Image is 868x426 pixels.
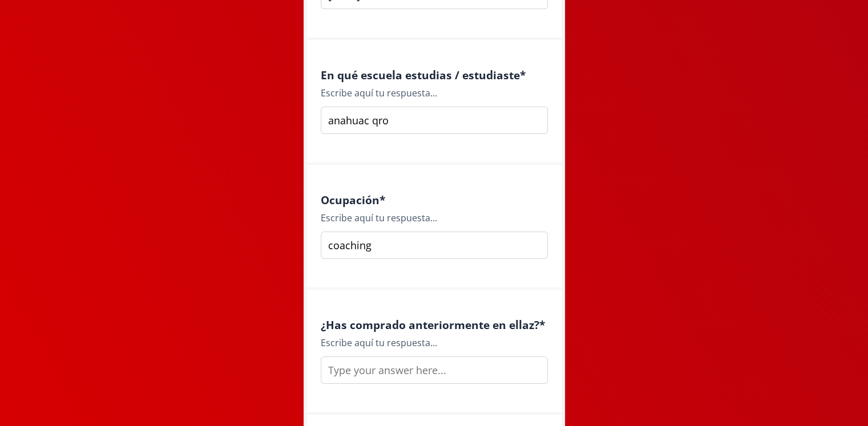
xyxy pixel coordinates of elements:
[321,211,548,225] div: Escribe aquí tu respuesta...
[321,193,548,206] h4: Ocupación *
[321,86,548,100] div: Escribe aquí tu respuesta...
[321,232,548,259] input: Type your answer here...
[321,68,548,82] h4: En qué escuela estudias / estudiaste *
[321,318,548,331] h4: ¿Has comprado anteriormente en ellaz? *
[321,336,548,350] div: Escribe aquí tu respuesta...
[321,356,548,384] input: Type your answer here...
[321,107,548,134] input: Type your answer here...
